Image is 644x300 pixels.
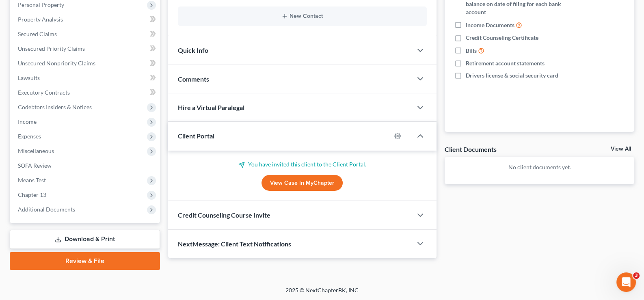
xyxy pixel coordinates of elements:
[178,75,209,83] span: Comments
[11,158,160,173] a: SOFA Review
[18,118,37,125] span: Income
[466,47,477,55] span: Bills
[18,147,54,154] span: Miscellaneous
[178,211,270,219] span: Credit Counseling Course Invite
[611,146,631,152] a: View All
[18,89,70,96] span: Executory Contracts
[261,175,343,191] a: View Case in MyChapter
[18,206,75,213] span: Additional Documents
[178,240,291,248] span: NextMessage: Client Text Notifications
[11,56,160,71] a: Unsecured Nonpriority Claims
[633,272,640,279] span: 3
[11,71,160,85] a: Lawsuits
[466,21,514,29] span: Income Documents
[18,16,63,23] span: Property Analysis
[445,145,497,153] div: Client Documents
[10,252,160,270] a: Review & File
[18,133,41,140] span: Expenses
[178,104,244,111] span: Hire a Virtual Paralegal
[178,160,427,168] p: You have invited this client to the Client Portal.
[18,104,92,110] span: Codebtors Insiders & Notices
[466,34,538,42] span: Credit Counseling Certificate
[18,74,40,81] span: Lawsuits
[466,59,545,67] span: Retirement account statements
[18,45,85,52] span: Unsecured Priority Claims
[616,272,636,292] iframe: Intercom live chat
[11,85,160,100] a: Executory Contracts
[18,162,52,169] span: SOFA Review
[11,12,160,27] a: Property Analysis
[18,191,46,198] span: Chapter 13
[178,132,214,140] span: Client Portal
[451,163,628,171] p: No client documents yet.
[11,41,160,56] a: Unsecured Priority Claims
[10,230,160,249] a: Download & Print
[18,1,64,8] span: Personal Property
[466,71,558,80] span: Drivers license & social security card
[18,177,46,183] span: Means Test
[18,30,57,37] span: Secured Claims
[178,46,208,54] span: Quick Info
[11,27,160,41] a: Secured Claims
[184,13,421,19] button: New Contact
[18,60,95,67] span: Unsecured Nonpriority Claims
